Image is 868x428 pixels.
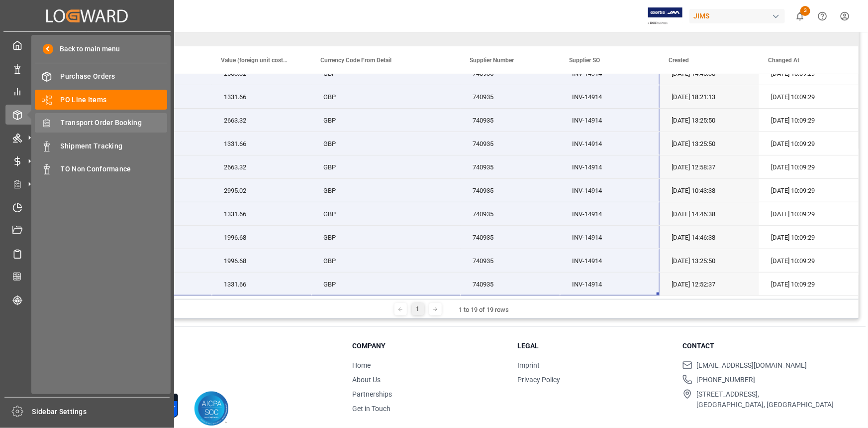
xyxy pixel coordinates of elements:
div: GBP [311,155,461,178]
img: AICPA SOC [194,391,229,426]
span: Changed At [768,57,799,64]
a: Transport Order Booking [35,113,167,133]
a: Imprint [517,361,540,369]
p: Version 1.1.127 [66,373,327,382]
div: INV-14914 [560,85,660,108]
a: Partnerships [352,390,392,398]
div: INV-14914 [560,226,660,249]
div: 740935 [461,132,560,155]
div: [DATE] 13:25:50 [660,249,759,272]
span: [PHONE_NUMBER] [696,375,755,385]
div: INV-14914 [560,109,660,132]
span: Purchase Orders [61,71,168,82]
div: 1 [412,303,424,315]
a: PO Line Items [35,90,167,109]
div: INV-14914 [560,249,660,272]
a: Data Management [5,58,169,78]
div: INV-14914 [560,273,660,295]
div: 740935 [461,202,560,225]
div: [DATE] 10:09:29 [759,155,859,178]
div: GBP [311,202,461,225]
span: Shipment Tracking [61,141,168,151]
div: [DATE] 10:09:29 [759,249,859,272]
span: 3 [800,6,810,16]
div: [DATE] 10:09:29 [759,273,859,295]
a: My Reports [5,82,169,101]
a: Home [352,361,371,369]
div: [DATE] 10:09:29 [759,226,859,249]
div: GBP [311,179,461,202]
div: INV-14914 [560,179,660,202]
div: 1331.66 [212,202,311,225]
div: 740935 [461,249,560,272]
div: 740935 [461,155,560,178]
div: 740935 [461,179,560,202]
div: GBP [311,85,461,108]
a: About Us [352,376,381,384]
div: JIMS [689,9,785,23]
div: INV-14914 [560,132,660,155]
span: TO Non Conformance [61,164,168,174]
div: 740935 [461,226,560,249]
div: [DATE] 14:46:38 [660,202,759,225]
span: [EMAIL_ADDRESS][DOMAIN_NAME] [696,360,807,371]
div: 2995.02 [212,179,311,202]
h3: Company [352,341,505,351]
span: Transport Order Booking [61,118,168,128]
div: [DATE] 14:46:38 [660,226,759,249]
div: INV-14914 [560,155,660,178]
a: Privacy Policy [517,376,560,384]
div: GBP [311,109,461,132]
div: INV-14914 [560,202,660,225]
div: [DATE] 12:58:37 [660,155,759,178]
div: GBP [311,273,461,295]
div: 740935 [461,109,560,132]
div: [DATE] 10:09:29 [759,85,859,108]
div: [DATE] 18:21:13 [660,85,759,108]
span: Sidebar Settings [32,407,170,417]
div: [DATE] 10:09:29 [759,179,859,202]
span: PO Line Items [61,95,168,105]
div: [DATE] 13:25:50 [660,132,759,155]
a: Tracking Shipment [5,290,169,309]
div: 740935 [461,85,560,108]
div: GBP [311,249,461,272]
div: GBP [311,226,461,249]
img: Exertis%20JAM%20-%20Email%20Logo.jpg_1722504956.jpg [648,7,682,25]
a: Timeslot Management V2 [5,197,169,217]
span: Supplier Number [470,57,514,64]
a: TO Non Conformance [35,159,167,179]
span: Value (foreign unit cost x qty) [221,57,288,64]
a: Shipment Tracking [35,136,167,155]
a: My Cockpit [5,35,169,55]
span: Created [669,57,689,64]
span: Back to main menu [53,44,120,54]
div: [DATE] 12:52:37 [660,273,759,295]
div: 740935 [461,273,560,295]
span: Supplier SO [569,57,600,64]
div: 1996.68 [212,226,311,249]
a: CO2 Calculator [5,267,169,286]
h3: Legal [517,341,670,351]
a: Document Management [5,221,169,240]
div: 1 to 19 of 19 rows [459,305,509,315]
a: Get in Touch [352,405,390,413]
span: Currency Code From Detail [320,57,391,64]
div: [DATE] 10:09:29 [759,202,859,225]
button: Help Center [811,5,834,27]
div: [DATE] 10:43:38 [660,179,759,202]
h3: Contact [682,341,835,351]
div: [DATE] 13:25:50 [660,109,759,132]
div: 1331.66 [212,85,311,108]
span: [STREET_ADDRESS], [GEOGRAPHIC_DATA], [GEOGRAPHIC_DATA] [696,389,834,410]
div: [DATE] 10:09:29 [759,109,859,132]
p: © 2025 Logward. All rights reserved. [66,364,327,373]
button: show 3 new notifications [789,5,811,27]
a: Sailing Schedules [5,244,169,263]
div: GBP [311,132,461,155]
button: JIMS [689,6,789,25]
